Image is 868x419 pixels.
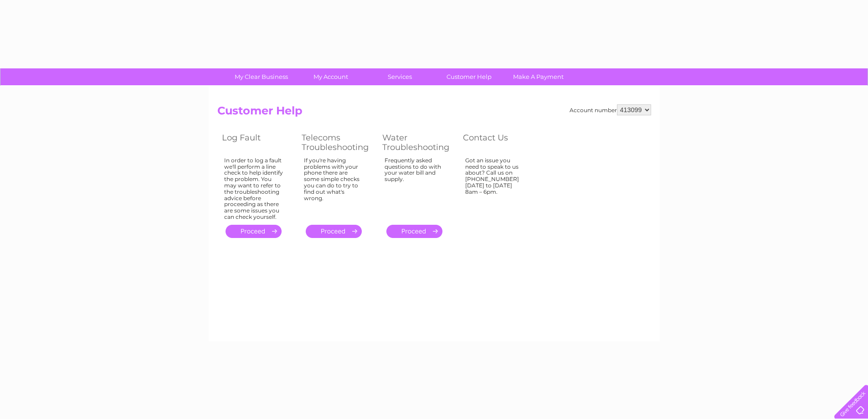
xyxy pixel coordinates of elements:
a: My Clear Business [224,68,299,85]
div: Frequently asked questions to do with your water bill and supply. [385,157,445,217]
th: Telecoms Troubleshooting [297,130,378,155]
th: Log Fault [217,130,297,155]
a: . [226,225,282,238]
a: Customer Help [431,68,507,85]
a: . [386,225,442,238]
a: Services [362,68,437,85]
h2: Customer Help [217,104,651,122]
div: Account number [570,104,651,115]
div: In order to log a fault we'll perform a line check to help identify the problem. You may want to ... [224,157,283,220]
div: Got an issue you need to speak to us about? Call us on [PHONE_NUMBER] [DATE] to [DATE] 8am – 6pm. [465,157,524,217]
th: Water Troubleshooting [378,130,458,155]
a: My Account [293,68,368,85]
a: Make A Payment [501,68,576,85]
div: If you're having problems with your phone there are some simple checks you can do to try to find ... [304,157,364,217]
th: Contact Us [458,130,538,155]
a: . [306,225,362,238]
